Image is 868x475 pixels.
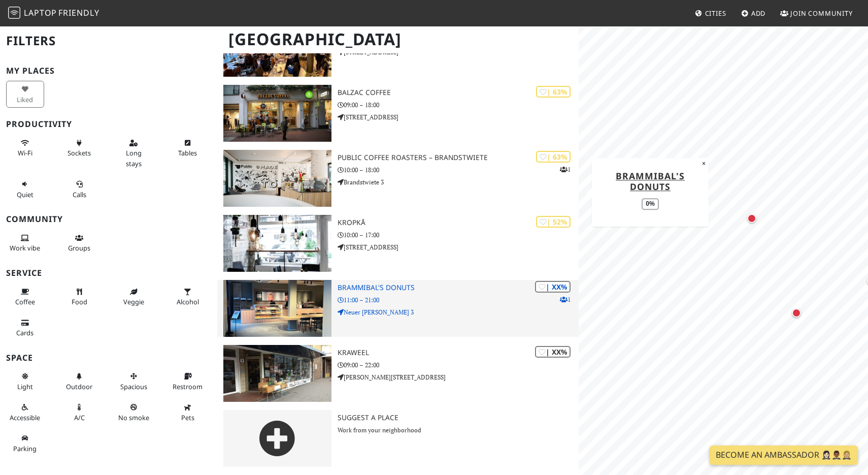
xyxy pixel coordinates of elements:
p: 10:00 – 18:00 [338,165,579,175]
span: Stable Wi-Fi [18,148,32,157]
p: [PERSON_NAME][STREET_ADDRESS] [338,372,579,382]
h3: Public Coffee Roasters – Brandstwiete [338,153,579,162]
img: Balzac Coffee [223,85,332,142]
p: [STREET_ADDRESS] [338,242,579,252]
span: Work-friendly tables [178,148,197,157]
div: 0% [642,198,658,210]
p: 1 [560,165,571,174]
p: [STREET_ADDRESS] [338,112,579,122]
span: Pet friendly [181,413,194,422]
div: | 63% [536,86,571,98]
span: Laptop [24,7,57,18]
button: Food [60,283,98,310]
h3: Service [6,268,211,278]
img: Kropkå [223,215,332,272]
p: 11:00 – 21:00 [338,295,579,305]
button: Groups [60,230,98,257]
span: Add [751,9,766,18]
button: A/C [60,399,98,426]
span: Long stays [126,148,142,168]
p: 1 [560,295,571,304]
img: kraweel [223,345,332,402]
div: | XX% [535,346,571,358]
a: Cities [691,4,730,22]
a: Add [737,4,770,22]
button: Work vibe [6,230,44,257]
a: Become an Ambassador 🤵🏻‍♀️🤵🏾‍♂️🤵🏼‍♀️ [710,446,858,465]
button: Outdoor [60,368,98,395]
button: Sockets [60,135,98,162]
a: Kropkå | 52% Kropkå 10:00 – 17:00 [STREET_ADDRESS] [217,215,579,272]
button: Cards [6,314,44,341]
span: Group tables [68,243,90,252]
h3: Productivity [6,119,211,129]
h1: [GEOGRAPHIC_DATA] [220,25,577,53]
p: 10:00 – 17:00 [338,230,579,240]
span: Credit cards [16,328,34,337]
a: Brammibal's Donuts [616,170,685,193]
h3: My Places [6,66,211,76]
span: Friendly [58,7,99,18]
h3: Kropkå [338,218,579,227]
p: Brandstwiete 3 [338,177,579,187]
button: Wi-Fi [6,135,44,162]
h3: Community [6,214,211,224]
p: 09:00 – 22:00 [338,360,579,370]
a: kraweel | XX% kraweel 09:00 – 22:00 [PERSON_NAME][STREET_ADDRESS] [217,345,579,402]
h3: Brammibal's Donuts [338,283,579,292]
span: Restroom [173,382,203,391]
a: Balzac Coffee | 63% Balzac Coffee 09:00 – 18:00 [STREET_ADDRESS] [217,85,579,142]
span: Join Community [790,9,853,18]
div: Map marker [745,212,758,225]
span: Spacious [120,382,147,391]
button: Light [6,368,44,395]
button: Calls [60,176,98,203]
h2: Filters [6,25,211,56]
a: Suggest a Place Work from your neighborhood [217,410,579,467]
button: Pets [169,399,207,426]
h3: Balzac Coffee [338,88,579,97]
h3: Suggest a Place [338,414,579,422]
button: Spacious [115,368,153,395]
button: Accessible [6,399,44,426]
span: People working [10,243,40,252]
a: LaptopFriendly LaptopFriendly [8,5,99,22]
h3: Space [6,353,211,363]
button: Alcohol [169,283,207,310]
button: Long stays [115,135,153,172]
span: Parking [13,444,37,453]
button: Veggie [115,283,153,310]
span: Alcohol [177,297,199,306]
button: No smoke [115,399,153,426]
div: | 63% [536,151,571,163]
span: Natural light [17,382,33,391]
span: Outdoor area [66,382,92,391]
p: Work from your neighborhood [338,425,579,435]
span: Video/audio calls [73,190,86,199]
img: LaptopFriendly [8,7,20,19]
p: Neuer [PERSON_NAME] 3 [338,307,579,317]
img: gray-place-d2bdb4477600e061c01bd816cc0f2ef0cfcb1ca9e3ad78868dd16fb2af073a21.png [223,410,332,467]
a: Public Coffee Roasters – Brandstwiete | 63% 1 Public Coffee Roasters – Brandstwiete 10:00 – 18:00... [217,150,579,207]
a: Brammibal's Donuts | XX% 1 Brammibal's Donuts 11:00 – 21:00 Neuer [PERSON_NAME] 3 [217,280,579,337]
span: Cities [705,9,726,18]
button: Close popup [699,158,709,169]
span: Air conditioned [74,413,85,422]
h3: kraweel [338,349,579,357]
img: Public Coffee Roasters – Brandstwiete [223,150,332,207]
button: Coffee [6,283,44,310]
button: Quiet [6,176,44,203]
button: Tables [169,135,207,162]
span: Smoke free [118,413,149,422]
div: | 52% [536,216,571,228]
span: Quiet [17,190,34,199]
a: Join Community [776,4,857,22]
span: Coffee [15,297,35,306]
span: Food [72,297,87,306]
img: Brammibal's Donuts [223,280,332,337]
span: Veggie [123,297,144,306]
div: Map marker [790,306,803,320]
div: | XX% [535,281,571,293]
button: Restroom [169,368,207,395]
span: Power sockets [68,148,91,157]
